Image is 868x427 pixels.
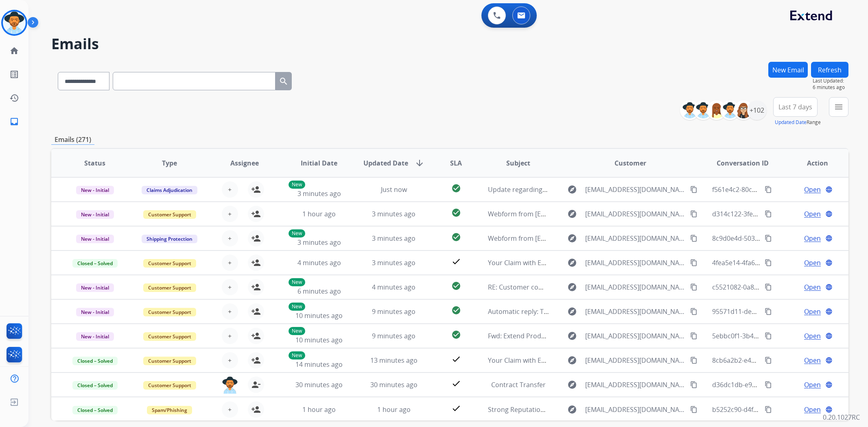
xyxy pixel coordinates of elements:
[765,357,772,364] mat-icon: content_copy
[823,412,860,422] p: 0.20.1027RC
[251,233,261,243] mat-icon: person_add
[451,183,461,193] mat-icon: check_circle
[451,354,461,364] mat-icon: check
[585,258,685,268] span: [EMAIL_ADDRESS][DOMAIN_NAME]
[228,233,232,243] span: +
[251,331,261,341] mat-icon: person_add
[765,235,772,242] mat-icon: content_copy
[506,158,530,168] span: Subject
[811,62,848,78] button: Refresh
[585,380,685,390] span: [EMAIL_ADDRESS][DOMAIN_NAME]
[381,185,407,194] span: Just now
[251,209,261,219] mat-icon: person_add
[488,234,672,243] span: Webform from [EMAIL_ADDRESS][DOMAIN_NAME] on [DATE]
[712,234,835,243] span: 8c9d0e4d-503b-4f38-b6cb-0f2d4c15a1dc
[289,327,305,335] p: New
[585,307,685,316] span: [EMAIL_ADDRESS][DOMAIN_NAME]
[712,356,837,365] span: 8cb6a2b2-e4d8-4dcc-ba1c-ff05b99d5d0d
[76,186,114,194] span: New - Initial
[228,282,232,292] span: +
[804,380,821,390] span: Open
[377,405,411,414] span: 1 hour ago
[567,282,577,292] mat-icon: explore
[222,352,238,368] button: +
[142,186,197,194] span: Claims Adjudication
[585,209,685,219] span: [EMAIL_ADDRESS][DOMAIN_NAME]
[488,307,702,316] span: Automatic reply: Thank you for protecting your Rooms To Go product
[76,235,114,243] span: New - Initial
[488,356,559,365] span: Your Claim with Extend
[289,351,305,359] p: New
[567,355,577,365] mat-icon: explore
[712,380,839,389] span: d36dc1db-e968-4ea6-ac36-402217da6cda
[143,381,196,390] span: Customer Support
[289,278,305,286] p: New
[222,377,238,394] img: agent-avatar
[585,282,685,292] span: [EMAIL_ADDRESS][DOMAIN_NAME]
[825,357,833,364] mat-icon: language
[765,308,772,315] mat-icon: content_copy
[451,379,461,388] mat-icon: check
[143,210,196,219] span: Customer Support
[712,307,837,316] span: 95571d11-de50-49c3-815e-d2135ef3158a
[370,380,418,389] span: 30 minutes ago
[72,406,118,414] span: Closed – Solved
[295,380,343,389] span: 30 minutes ago
[834,102,844,112] mat-icon: menu
[747,100,767,120] div: +102
[712,331,838,340] span: 5ebbc0f1-3b4a-4452-8dbb-21be0c9a002a
[690,332,697,340] mat-icon: content_copy
[804,405,821,414] span: Open
[804,209,821,219] span: Open
[51,135,94,145] p: Emails (271)
[765,186,772,193] mat-icon: content_copy
[804,282,821,292] span: Open
[712,283,835,292] span: c5521082-0a80-4c44-a889-8ce5aa0f6ebd
[804,185,821,194] span: Open
[289,181,305,189] p: New
[143,259,196,268] span: Customer Support
[228,258,232,268] span: +
[804,355,821,365] span: Open
[289,229,305,237] p: New
[279,76,289,86] mat-icon: search
[825,259,833,266] mat-icon: language
[717,158,769,168] span: Conversation ID
[804,331,821,341] span: Open
[451,257,461,266] mat-icon: check
[222,401,238,418] button: +
[76,283,114,292] span: New - Initial
[775,119,821,126] span: Range
[251,258,261,268] mat-icon: person_add
[451,330,461,340] mat-icon: check_circle
[813,84,848,91] span: 6 minutes ago
[142,235,197,243] span: Shipping Protection
[567,209,577,219] mat-icon: explore
[804,258,821,268] span: Open
[51,36,848,52] h2: Emails
[690,357,697,364] mat-icon: content_copy
[804,233,821,243] span: Open
[372,307,415,316] span: 9 minutes ago
[567,307,577,316] mat-icon: explore
[765,283,772,291] mat-icon: content_copy
[825,210,833,218] mat-icon: language
[567,185,577,194] mat-icon: explore
[289,303,305,311] p: New
[295,311,343,320] span: 10 minutes ago
[585,331,685,341] span: [EMAIL_ADDRESS][DOMAIN_NAME]
[712,405,831,414] span: b5252c90-d4fc-4a54-83ef-63f37b7fee13
[251,405,261,414] mat-icon: person_add
[372,234,415,243] span: 3 minutes ago
[825,406,833,413] mat-icon: language
[228,405,232,414] span: +
[690,259,697,266] mat-icon: content_copy
[585,405,685,414] span: [EMAIL_ADDRESS][DOMAIN_NAME]
[488,258,559,267] span: Your Claim with Extend
[450,158,462,168] span: SLA
[9,93,19,103] mat-icon: history
[363,158,408,168] span: Updated Date
[72,259,118,268] span: Closed – Solved
[230,158,259,168] span: Assignee
[72,381,118,390] span: Closed – Solved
